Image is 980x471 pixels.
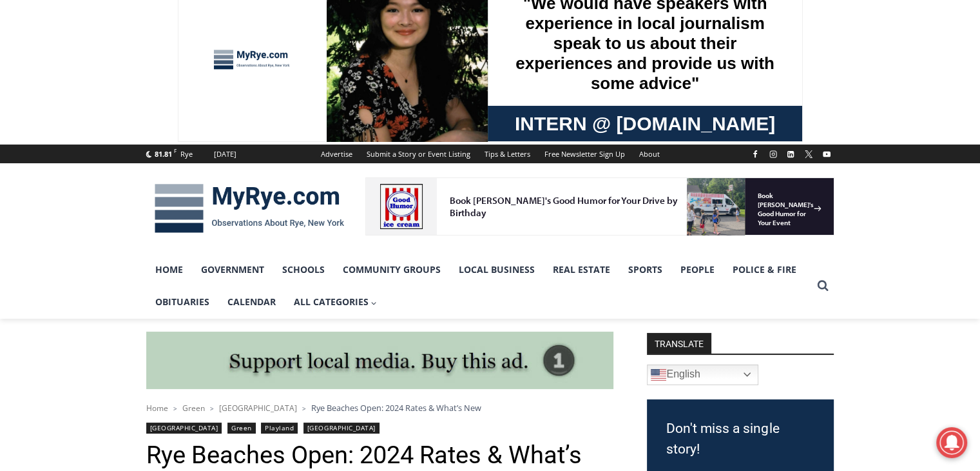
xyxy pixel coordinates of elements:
[544,254,619,286] a: Real Estate
[783,146,798,162] a: Linkedin
[747,146,763,162] a: Facebook
[146,175,352,242] img: MyRye.com
[310,125,624,161] a: Intern @ [DOMAIN_NAME]
[302,404,306,413] span: >
[647,365,758,385] a: English
[84,17,318,41] div: Book [PERSON_NAME]'s Good Humor for Your Drive by Birthday
[801,146,816,162] a: X
[146,254,192,286] a: Home
[180,148,193,160] div: Rye
[619,254,671,286] a: Sports
[132,81,183,154] div: "...watching a master [PERSON_NAME] chef prepare an omakase meal is fascinating dinner theater an...
[146,401,613,414] nav: Breadcrumbs
[214,148,236,160] div: [DATE]
[360,145,477,163] a: Submit a Story or Event Listing
[173,404,177,413] span: >
[285,286,387,318] button: Child menu of All Categories
[210,404,214,413] span: >
[227,423,256,434] a: Green
[651,367,666,383] img: en
[334,254,450,286] a: Community Groups
[671,254,724,286] a: People
[392,14,448,50] h4: Book [PERSON_NAME]'s Good Humor for Your Event
[273,254,334,286] a: Schools
[303,423,380,434] a: [GEOGRAPHIC_DATA]
[647,333,711,354] strong: TRANSLATE
[146,254,811,319] nav: Primary Navigation
[632,145,667,163] a: About
[312,1,389,59] img: s_800_d653096d-cda9-4b24-94f4-9ae0c7afa054.jpeg
[1,130,130,161] a: Open Tues. - Sun. [PHONE_NUMBER]
[311,402,481,414] span: Rye Beaches Open: 2024 Rates & What’s New
[146,332,613,390] img: support local media, buy this ad
[261,423,298,434] a: Playland
[325,1,609,125] div: "We would have speakers with experience in local journalism speak to us about their experiences a...
[174,147,177,154] span: F
[146,286,218,318] a: Obituaries
[155,149,172,159] span: 81.81
[146,423,222,434] a: [GEOGRAPHIC_DATA]
[811,274,834,297] button: View Search Form
[146,403,168,414] a: Home
[192,254,273,286] a: Government
[537,145,632,163] a: Free Newsletter Sign Up
[724,254,805,286] a: Police & Fire
[819,146,834,162] a: YouTube
[450,254,544,286] a: Local Business
[383,4,465,59] a: Book [PERSON_NAME]'s Good Humor for Your Event
[219,403,297,414] a: [GEOGRAPHIC_DATA]
[666,419,814,459] h3: Don't miss a single story!
[314,145,360,163] a: Advertise
[765,146,781,162] a: Instagram
[477,145,537,163] a: Tips & Letters
[314,145,667,163] nav: Secondary Navigation
[4,133,126,182] span: Open Tues. - Sun. [PHONE_NUMBER]
[337,128,597,157] span: Intern @ [DOMAIN_NAME]
[182,403,205,414] a: Green
[218,286,285,318] a: Calendar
